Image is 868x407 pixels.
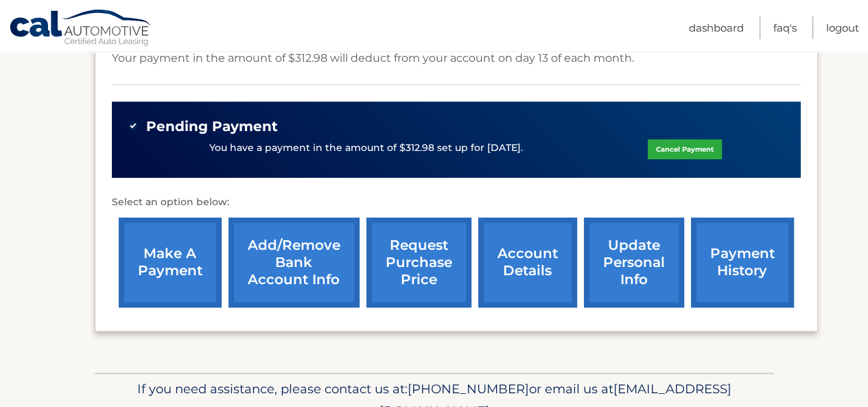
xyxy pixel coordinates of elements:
[209,141,523,156] p: You have a payment in the amount of $312.98 set up for [DATE].
[691,218,794,307] a: payment history
[584,218,684,307] a: update personal info
[408,381,529,397] span: [PHONE_NUMBER]
[9,9,153,49] a: Cal Automotive
[146,118,278,135] span: Pending Payment
[478,218,577,307] a: account details
[773,16,797,39] a: FAQ's
[648,139,722,159] a: Cancel Payment
[112,49,634,68] p: Your payment in the amount of $312.98 will deduct from your account on day 13 of each month.
[689,16,744,39] a: Dashboard
[119,218,222,307] a: make a payment
[366,218,471,307] a: request purchase price
[826,16,859,39] a: Logout
[228,218,360,307] a: Add/Remove bank account info
[112,194,801,211] p: Select an option below:
[128,121,138,130] img: check-green.svg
